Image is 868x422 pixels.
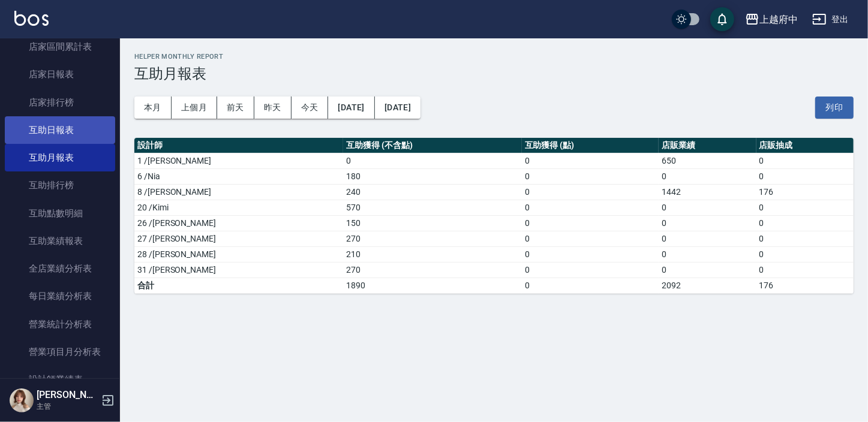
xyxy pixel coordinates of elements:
td: 0 [522,231,659,246]
td: 20 /Kimi [134,200,343,215]
td: 0 [343,153,521,168]
td: 26 /[PERSON_NAME] [134,215,343,231]
td: 180 [343,168,521,184]
td: 270 [343,262,521,278]
td: 210 [343,246,521,262]
td: 176 [756,184,854,200]
button: 上越府中 [740,7,803,32]
a: 店家排行榜 [5,89,115,116]
a: 互助點數明細 [5,200,115,227]
td: 0 [756,153,854,168]
h3: 互助月報表 [134,65,854,82]
td: 0 [522,153,659,168]
img: Person [10,388,34,412]
td: 6 /Nia [134,168,343,184]
td: 0 [756,262,854,278]
button: 本月 [134,97,172,119]
button: 今天 [292,97,329,119]
td: 28 /[PERSON_NAME] [134,246,343,262]
button: [DATE] [328,97,374,119]
td: 2092 [659,278,756,293]
table: a dense table [134,138,854,294]
h5: [PERSON_NAME] [37,389,98,401]
a: 互助月報表 [5,144,115,171]
td: 650 [659,153,756,168]
th: 互助獲得 (點) [522,138,659,153]
a: 全店業績分析表 [5,255,115,282]
button: 上個月 [172,97,217,119]
td: 0 [659,231,756,246]
td: 0 [756,215,854,231]
img: Logo [14,11,49,26]
td: 0 [522,200,659,215]
td: 8 /[PERSON_NAME] [134,184,343,200]
td: 570 [343,200,521,215]
a: 店家區間累計表 [5,33,115,61]
td: 0 [756,231,854,246]
h2: Helper Monthly Report [134,53,854,61]
div: 上越府中 [759,12,798,27]
a: 互助日報表 [5,116,115,144]
td: 0 [756,168,854,184]
td: 0 [756,246,854,262]
button: 前天 [217,97,254,119]
td: 0 [659,246,756,262]
a: 營業統計分析表 [5,311,115,338]
td: 31 /[PERSON_NAME] [134,262,343,278]
td: 0 [522,184,659,200]
td: 270 [343,231,521,246]
td: 0 [522,246,659,262]
p: 主管 [37,401,98,412]
td: 150 [343,215,521,231]
td: 0 [522,215,659,231]
a: 互助業績報表 [5,227,115,255]
button: save [710,7,734,31]
td: 27 /[PERSON_NAME] [134,231,343,246]
td: 0 [659,215,756,231]
td: 0 [659,200,756,215]
th: 互助獲得 (不含點) [343,138,521,153]
td: 1890 [343,278,521,293]
a: 每日業績分析表 [5,282,115,310]
td: 0 [659,168,756,184]
button: [DATE] [375,97,421,119]
button: 登出 [807,8,854,31]
a: 營業項目月分析表 [5,338,115,366]
td: 0 [756,200,854,215]
td: 176 [756,278,854,293]
a: 互助排行榜 [5,171,115,199]
th: 設計師 [134,138,343,153]
td: 合計 [134,278,343,293]
td: 0 [659,262,756,278]
td: 0 [522,278,659,293]
td: 1 /[PERSON_NAME] [134,153,343,168]
button: 昨天 [254,97,292,119]
th: 店販業績 [659,138,756,153]
td: 240 [343,184,521,200]
a: 設計師業績表 [5,366,115,393]
td: 0 [522,168,659,184]
a: 店家日報表 [5,61,115,88]
td: 1442 [659,184,756,200]
button: 列印 [815,97,854,119]
td: 0 [522,262,659,278]
th: 店販抽成 [756,138,854,153]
